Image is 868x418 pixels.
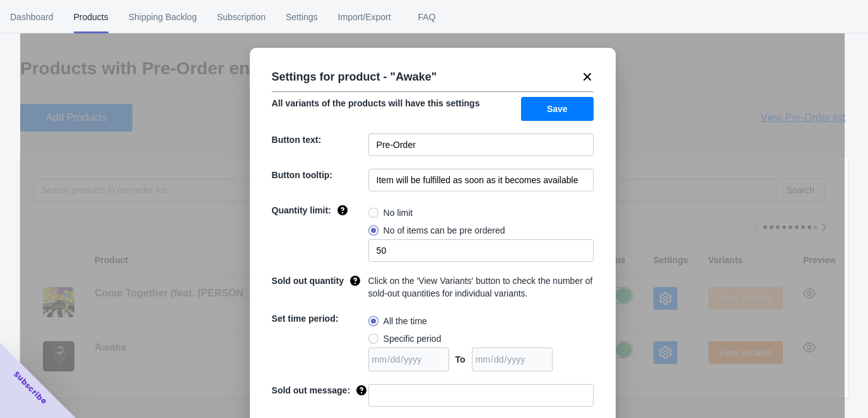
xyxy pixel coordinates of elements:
span: Shipping Backlog [129,1,197,33]
span: Subscription [217,1,266,33]
span: All variants of the products will have this settings [272,98,480,108]
span: Button text: [272,135,322,145]
span: Sold out message: [272,385,350,395]
span: Quantity limit: [272,205,331,215]
span: All the time [384,315,427,327]
span: Import/Export [338,1,391,33]
span: No of items can be pre ordered [384,224,505,237]
span: Dashboard [10,1,54,33]
span: To [455,354,466,364]
span: No limit [384,206,413,219]
span: Click on the 'View Variants' button to check the number of sold-out quantities for individual var... [368,276,593,298]
p: Settings for product - " Awake " [272,67,437,87]
span: Save [547,104,568,114]
span: Set time period: [272,313,339,324]
span: Products [74,1,108,33]
span: Subscribe [11,369,49,407]
span: Button tooltip: [272,170,332,180]
span: Sold out quantity [272,276,344,286]
span: FAQ [411,1,443,33]
button: Save [521,97,594,121]
span: Specific period [384,332,442,345]
span: Settings [286,1,318,33]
